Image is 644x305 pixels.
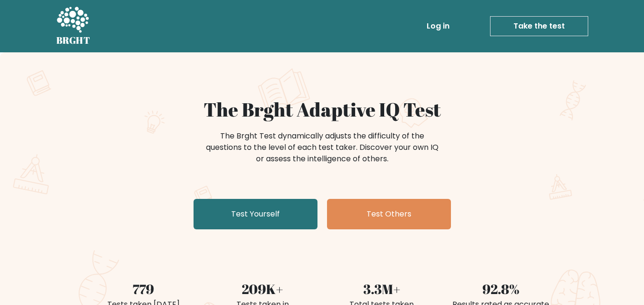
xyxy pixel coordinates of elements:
[423,17,453,36] a: Log in
[447,279,555,299] div: 92.8%
[194,199,317,229] a: Test Yourself
[90,279,197,299] div: 779
[56,35,91,46] h5: BRGHT
[328,279,436,299] div: 3.3M+
[90,98,555,121] h1: The Brght Adaptive IQ Test
[209,279,317,299] div: 209K+
[56,4,91,49] a: BRGHT
[327,199,451,229] a: Test Others
[203,130,441,165] div: The Brght Test dynamically adjusts the difficulty of the questions to the level of each test take...
[490,16,588,36] a: Take the test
